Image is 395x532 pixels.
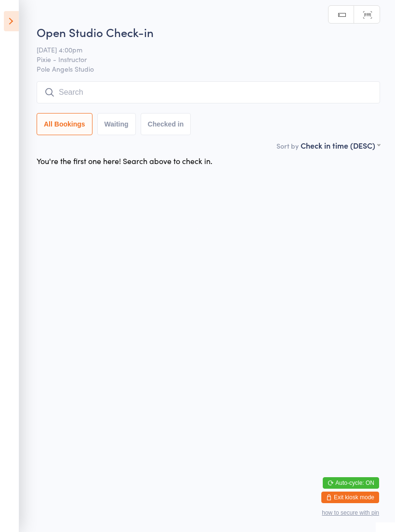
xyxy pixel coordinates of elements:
span: Pole Angels Studio [37,64,380,74]
span: [DATE] 4:00pm [37,45,365,54]
button: Exit kiosk mode [321,492,379,503]
button: Waiting [97,113,136,135]
button: how to secure with pin [322,509,379,516]
h2: Open Studio Check-in [37,24,380,40]
label: Sort by [276,141,299,151]
div: You're the first one here! Search above to check in. [37,155,212,166]
input: Search [37,81,380,103]
button: All Bookings [37,113,92,135]
div: Check in time (DESC) [301,140,380,151]
span: Pixie - Instructor [37,54,365,64]
button: Auto-cycle: ON [323,477,379,489]
button: Checked in [141,113,191,135]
